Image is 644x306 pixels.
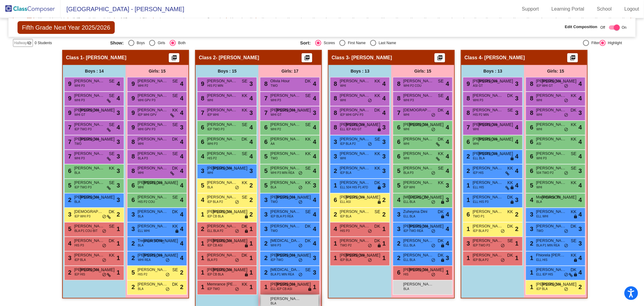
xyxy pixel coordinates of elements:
[403,83,421,88] span: WHI P2 COU
[375,78,380,84] span: KK
[303,55,311,63] mat-icon: picture_as_pdf
[396,95,400,102] span: 8
[578,152,582,161] span: 4
[434,53,445,62] button: Print Students Details
[340,112,363,117] span: IEP WHI GPV P3
[332,153,337,160] span: 3
[199,80,204,87] span: 9
[180,108,183,117] span: 4
[571,151,577,157] span: SE
[473,142,479,146] span: WHI
[340,142,356,146] span: IEP BLA P2
[349,55,392,61] span: - [PERSON_NAME]
[473,156,485,161] span: ELL BLA
[345,122,380,128] span: [PERSON_NAME]
[473,83,483,88] span: ASI GT
[300,40,485,46] mat-radio-group: Select an option
[564,84,568,89] span: do_not_disturb_alt
[589,40,600,46] div: Filter
[446,123,449,132] span: 4
[138,142,143,146] span: WHI
[376,40,396,46] div: Last Name
[620,4,644,14] a: Logout
[340,78,370,84] span: [PERSON_NAME]
[536,78,566,84] span: [PERSON_NAME]
[396,80,400,87] span: 8
[578,137,582,146] span: 4
[110,40,124,46] span: Show:
[242,136,247,142] span: DK
[305,122,311,128] span: SE
[172,122,178,128] span: SE
[340,156,346,161] span: WHI
[66,95,71,102] span: 9
[305,78,311,84] span: DK
[83,55,127,61] span: - [PERSON_NAME]
[242,107,248,113] span: KK
[340,93,370,99] span: [PERSON_NAME]
[528,109,533,116] span: 8
[536,93,566,99] span: [PERSON_NAME]
[391,65,454,77] div: Girls: 15
[305,136,311,142] span: KK
[536,83,553,88] span: IEP WHI GT
[482,55,525,61] span: - [PERSON_NAME]
[207,93,237,99] span: [PERSON_NAME] [PERSON_NAME]
[74,93,104,99] span: [PERSON_NAME]
[137,122,168,128] span: [PERSON_NAME]
[110,40,296,46] mat-radio-group: Select an option
[74,127,91,132] span: IEP TWO P3
[571,93,577,99] span: KK
[564,127,568,132] span: do_not_disturb_alt
[138,156,148,161] span: BLA P3
[571,136,577,142] span: KK
[305,93,311,99] span: SE
[446,79,449,88] span: 4
[368,142,372,147] span: do_not_disturb_alt
[207,107,237,113] span: [PERSON_NAME]
[332,80,337,87] span: 8
[409,122,444,128] span: [PERSON_NAME]
[382,152,386,161] span: 3
[578,108,582,117] span: 3
[207,78,237,84] span: [PERSON_NAME]
[199,153,204,160] span: 4
[180,94,183,103] span: 4
[199,95,204,102] span: 8
[180,137,183,146] span: 4
[515,94,518,103] span: 3
[473,78,503,84] span: [PERSON_NAME]
[464,55,481,61] span: Class 4
[74,151,104,157] span: [PERSON_NAME]
[172,136,178,142] span: DK
[137,93,168,99] span: [PERSON_NAME]
[270,151,300,157] span: [PERSON_NAME]
[473,151,503,157] span: [PERSON_NAME]
[340,151,370,157] span: [PERSON_NAME]
[478,136,513,142] span: [PERSON_NAME]
[446,108,449,117] span: 4
[473,136,503,142] span: [PERSON_NAME] [PERSON_NAME]
[207,156,217,161] span: HIS P2
[473,127,479,132] span: WHI
[382,108,386,117] span: 4
[207,122,237,128] span: [PERSON_NAME]
[536,142,541,146] span: ASI
[18,21,115,34] span: Fifth Grade Next Year 2025/2026
[74,107,104,113] span: [PERSON_NAME]
[438,78,444,84] span: SE
[332,138,337,145] span: 3
[130,138,135,145] span: 8
[263,109,268,116] span: 7
[313,94,316,103] span: 4
[328,65,391,77] div: Boys : 13
[515,108,518,117] span: 3
[130,80,135,87] span: 9
[109,151,115,157] span: SE
[438,151,444,157] span: KK
[130,95,135,102] span: 9
[340,98,346,103] span: WHI
[63,65,126,77] div: Boys : 14
[80,107,114,113] span: [PERSON_NAME]
[313,108,316,117] span: 3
